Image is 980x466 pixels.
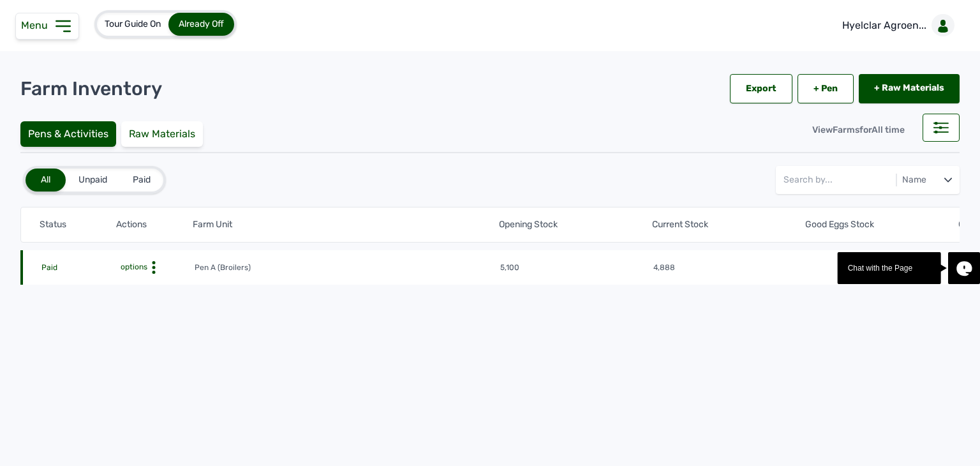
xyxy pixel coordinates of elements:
input: Search by... [783,166,896,194]
th: Farm Unit [192,218,498,232]
td: Pen A (Broilers) [194,262,500,274]
span: Farms [833,124,859,135]
th: Actions [115,218,192,232]
th: Good Eggs Stock [805,218,958,232]
a: + Raw Materials [859,74,960,103]
span: Tour Guide On [105,19,161,29]
div: Unpaid [66,169,120,192]
span: Menu [21,19,53,31]
div: Name [900,174,929,186]
span: Already Off [179,19,224,29]
a: + Pen [798,74,854,103]
p: Farm Inventory [20,77,162,100]
th: Current Stock [651,218,805,232]
div: View for All time [802,116,915,144]
a: Hyelclar Agroen... [832,8,960,43]
span: options [118,262,147,271]
div: Raw Materials [121,121,203,147]
td: Paid [41,262,117,274]
th: Status [39,218,115,232]
div: Export [730,74,792,103]
div: All [26,169,66,192]
div: Paid [120,169,163,192]
div: Pens & Activities [20,121,116,147]
p: Hyelclar Agroen... [842,18,926,33]
td: 5,100 [500,262,653,274]
th: Opening Stock [498,218,651,232]
td: 4,888 [653,262,806,274]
